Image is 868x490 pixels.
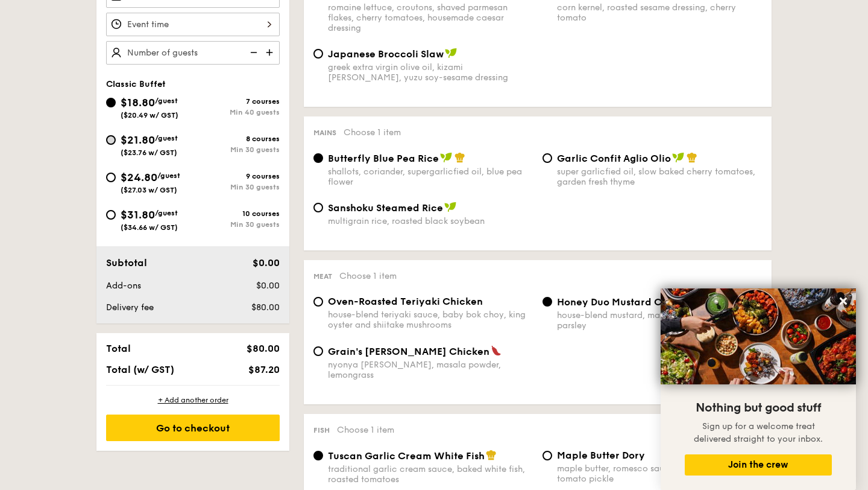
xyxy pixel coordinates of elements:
[687,152,697,163] img: icon-chef-hat.a58ddaea.svg
[193,108,280,116] div: Min 40 guests
[328,296,483,307] span: Oven-Roasted Teriyaki Chicken
[661,288,856,384] img: DSC07876-Edit02-Large.jpeg
[337,425,394,435] span: Choose 1 item
[121,186,177,194] span: ($27.03 w/ GST)
[313,129,336,137] span: Mains
[339,271,397,281] span: Choose 1 item
[557,463,762,484] div: maple butter, romesco sauce, raisin, cherry tomato pickle
[454,152,465,163] img: icon-chef-hat.a58ddaea.svg
[313,272,332,281] span: Meat
[444,202,456,212] img: icon-vegan.f8ff3823.svg
[694,421,823,444] span: Sign up for a welcome treat delivered straight to your inbox.
[106,257,147,269] span: Subtotal
[247,343,280,354] span: $80.00
[313,49,323,59] input: Japanese Broccoli Slawgreek extra virgin olive oil, kizami [PERSON_NAME], yuzu soy-sesame dressing
[440,152,452,163] img: icon-vegan.f8ff3823.svg
[344,127,401,138] span: Choose 1 item
[313,203,323,212] input: Sanshoku Steamed Ricemultigrain rice, roasted black soybean
[193,172,280,180] div: 9 courses
[672,152,684,163] img: icon-vegan.f8ff3823.svg
[106,395,280,405] div: + Add another order
[542,297,552,307] input: Honey Duo Mustard Chickenhouse-blend mustard, maple soy baked potato, parsley
[328,464,533,485] div: traditional garlic cream sauce, baked white fish, roasted tomatoes
[328,48,444,60] span: Japanese Broccoli Slaw
[557,167,762,187] div: super garlicfied oil, slow baked cherry tomatoes, garden fresh thyme
[256,281,280,291] span: $0.00
[193,183,280,191] div: Min 30 guests
[313,346,323,356] input: Grain's [PERSON_NAME] Chickennyonya [PERSON_NAME], masala powder, lemongrass
[251,302,280,313] span: $80.00
[193,209,280,218] div: 10 courses
[486,450,497,460] img: icon-chef-hat.a58ddaea.svg
[106,98,116,107] input: $18.80/guest($20.49 w/ GST)7 coursesMin 40 guests
[248,364,280,375] span: $87.20
[696,401,821,415] span: Nothing but good stuff
[121,208,155,221] span: $31.80
[328,310,533,330] div: house-blend teriyaki sauce, baby bok choy, king oyster and shiitake mushrooms
[328,216,533,226] div: multigrain rice, roasted black soybean
[106,302,154,313] span: Delivery fee
[328,360,533,380] div: nyonya [PERSON_NAME], masala powder, lemongrass
[121,111,178,119] span: ($20.49 w/ GST)
[155,134,178,142] span: /guest
[557,310,762,331] div: house-blend mustard, maple soy baked potato, parsley
[121,96,155,109] span: $18.80
[328,450,485,462] span: Tuscan Garlic Cream White Fish
[542,153,552,163] input: Garlic Confit Aglio Oliosuper garlicfied oil, slow baked cherry tomatoes, garden fresh thyme
[193,135,280,143] div: 8 courses
[157,171,180,180] span: /guest
[106,41,280,65] input: Number of guests
[106,79,166,89] span: Classic Buffet
[313,297,323,307] input: Oven-Roasted Teriyaki Chickenhouse-blend teriyaki sauce, baby bok choy, king oyster and shiitake ...
[313,426,330,434] span: Fish
[557,2,762,23] div: corn kernel, roasted sesame dressing, cherry tomato
[328,2,533,33] div: romaine lettuce, croutons, shaved parmesan flakes, cherry tomatoes, housemade caesar dressing
[834,291,853,311] button: Close
[328,153,439,164] span: Butterfly Blue Pea Rice
[557,450,645,461] span: Maple Butter Dory
[328,167,533,187] div: shallots, coriander, supergarlicfied oil, blue pea flower
[106,364,174,375] span: Total (w/ GST)
[491,345,502,356] img: icon-spicy.37a8142b.svg
[313,451,323,460] input: Tuscan Garlic Cream White Fishtraditional garlic cream sauce, baked white fish, roasted tomatoes
[155,209,178,217] span: /guest
[106,13,280,36] input: Event time
[106,135,116,145] input: $21.80/guest($23.76 w/ GST)8 coursesMin 30 guests
[253,257,280,269] span: $0.00
[445,48,457,59] img: icon-vegan.f8ff3823.svg
[193,97,280,106] div: 7 courses
[685,454,832,476] button: Join the crew
[121,171,157,184] span: $24.80
[542,451,552,460] input: Maple Butter Dorymaple butter, romesco sauce, raisin, cherry tomato pickle
[106,415,280,441] div: Go to checkout
[328,346,489,357] span: Grain's [PERSON_NAME] Chicken
[193,145,280,154] div: Min 30 guests
[262,41,280,64] img: icon-add.58712e84.svg
[121,148,177,157] span: ($23.76 w/ GST)
[106,281,141,291] span: Add-ons
[313,153,323,163] input: Butterfly Blue Pea Riceshallots, coriander, supergarlicfied oil, blue pea flower
[121,133,155,147] span: $21.80
[557,153,671,164] span: Garlic Confit Aglio Olio
[328,202,443,214] span: Sanshoku Steamed Rice
[193,220,280,229] div: Min 30 guests
[106,343,131,354] span: Total
[106,210,116,220] input: $31.80/guest($34.66 w/ GST)10 coursesMin 30 guests
[328,62,533,83] div: greek extra virgin olive oil, kizami [PERSON_NAME], yuzu soy-sesame dressing
[155,97,178,105] span: /guest
[557,296,694,308] span: Honey Duo Mustard Chicken
[121,223,178,232] span: ($34.66 w/ GST)
[244,41,262,64] img: icon-reduce.1d2dbef1.svg
[106,173,116,182] input: $24.80/guest($27.03 w/ GST)9 coursesMin 30 guests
